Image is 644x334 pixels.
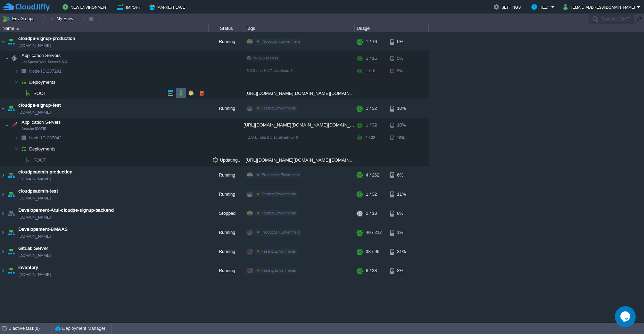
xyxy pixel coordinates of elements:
[243,118,355,132] div: [URL][DOMAIN_NAME][DOMAIN_NAME][DOMAIN_NAME]
[18,35,75,42] a: cloudpe-signup-production
[19,132,28,143] img: AMDAwAAAACH5BAEAAAAALAAAAAABAAEAAAICRAEAOw==
[243,155,355,165] div: [URL][DOMAIN_NAME][DOMAIN_NAME][DOMAIN_NAME]
[366,261,377,280] div: 6 / 38
[6,99,16,118] img: AMDAwAAAACH5BAEAAAAALAAAAAABAAEAAAICRAEAOw==
[19,155,23,165] img: AMDAwAAAACH5BAEAAAAALAAAAAABAAEAAAICRAEAOw==
[16,28,19,30] img: AMDAwAAAACH5BAEAAAAALAAAAAABAAEAAAICRAEAOw==
[18,264,38,271] a: inventory
[22,127,46,131] span: Apache [DATE]
[21,120,62,125] a: Application ServersApache [DATE]
[390,204,413,223] div: 8%
[33,157,47,163] a: ROOT
[615,306,637,327] iframe: chat widget
[494,3,523,11] button: Settings
[6,204,16,223] img: AMDAwAAAACH5BAEAAAAALAAAAAABAAEAAAICRAEAOw==
[243,88,355,99] div: [URL][DOMAIN_NAME][DOMAIN_NAME][DOMAIN_NAME]
[209,24,243,32] div: Status
[19,88,23,99] img: AMDAwAAAACH5BAEAAAAALAAAAAABAAEAAAICRAEAOw==
[6,185,16,204] img: AMDAwAAAACH5BAEAAAAALAAAAAABAAEAAAICRAEAOw==
[2,14,37,24] button: Env Groups
[15,77,19,88] img: AMDAwAAAACH5BAEAAAAALAAAAAABAAEAAAICRAEAOw==
[18,226,68,233] a: Developement-BMAAS
[63,3,110,11] button: New Environment
[390,118,413,132] div: 10%
[18,169,72,176] span: cloudpeadmin-production
[18,271,51,278] a: [DOMAIN_NAME]
[6,32,16,51] img: AMDAwAAAACH5BAEAAAAALAAAAAABAAEAAAICRAEAOw==
[209,242,243,261] div: Running
[0,185,6,204] img: AMDAwAAAACH5BAEAAAAALAAAAAABAAEAAAICRAEAOw==
[29,68,47,74] span: Node ID:
[18,214,51,221] a: [DOMAIN_NAME]
[209,32,243,51] div: Running
[366,132,375,143] div: 1 / 32
[366,166,379,185] div: 4 / 262
[390,261,413,280] div: 8%
[22,60,67,64] span: LiteSpeed Web Server 6.3.3
[213,157,242,163] span: Updating...
[390,66,413,76] div: 5%
[366,32,377,51] div: 1 / 16
[262,173,300,177] span: Production Envirnment
[23,88,33,99] img: AMDAwAAAACH5BAEAAAAALAAAAAABAAEAAAICRAEAOw==
[390,223,413,242] div: 1%
[28,68,63,74] span: 237291
[0,223,6,242] img: AMDAwAAAACH5BAEAAAAALAAAAAABAAEAAAICRAEAOw==
[209,223,243,242] div: Running
[55,325,105,332] button: Deployment Manager
[6,261,16,280] img: AMDAwAAAACH5BAEAAAAALAAAAAABAAEAAAICRAEAOw==
[262,268,296,272] span: Testing Envirnments
[390,132,413,143] div: 10%
[209,99,243,118] div: Running
[6,166,16,185] img: AMDAwAAAACH5BAEAAAAALAAAAAABAAEAAAICRAEAOw==
[28,79,57,85] a: Deployments
[390,32,413,51] div: 5%
[18,252,51,259] a: [DOMAIN_NAME]
[366,185,377,204] div: 1 / 32
[531,3,551,11] button: Help
[149,3,187,11] button: Marketplace
[6,223,16,242] img: AMDAwAAAACH5BAEAAAAALAAAAAABAAEAAAICRAEAOw==
[262,39,300,43] span: Production Envirnment
[18,245,48,252] a: GitLab Server
[15,144,19,154] img: AMDAwAAAACH5BAEAAAAALAAAAAABAAEAAAICRAEAOw==
[366,204,377,223] div: 0 / 18
[21,53,62,58] a: Application ServersLiteSpeed Web Server 6.3.3
[15,132,19,143] img: AMDAwAAAACH5BAEAAAAALAAAAAABAAEAAAICRAEAOw==
[28,146,57,152] a: Deployments
[366,66,375,76] div: 1 / 16
[390,242,413,261] div: 31%
[117,3,143,11] button: Import
[262,106,296,110] span: Testing Envirnments
[0,242,6,261] img: AMDAwAAAACH5BAEAAAAALAAAAAABAAEAAAICRAEAOw==
[390,51,413,65] div: 5%
[209,166,243,185] div: Running
[5,51,9,65] img: AMDAwAAAACH5BAEAAAAALAAAAAABAAEAAAICRAEAOw==
[9,323,52,334] div: 1 active task(s)
[0,261,6,280] img: AMDAwAAAACH5BAEAAAAALAAAAAABAAEAAAICRAEAOw==
[247,68,292,73] span: 6.3.3-php-8.4.7-almalinux-9
[15,66,19,76] img: AMDAwAAAACH5BAEAAAAALAAAAAABAAEAAAICRAEAOw==
[1,24,208,32] div: Name
[18,102,61,109] a: cloudpe-signup-test
[50,14,75,24] button: My Envs
[0,99,6,118] img: AMDAwAAAACH5BAEAAAAALAAAAAABAAEAAAICRAEAOw==
[247,56,278,60] span: no SLB access
[366,223,382,242] div: 40 / 212
[262,211,296,215] span: Testing Envirnments
[0,166,6,185] img: AMDAwAAAACH5BAEAAAAALAAAAAABAAEAAAICRAEAOw==
[563,3,637,11] button: [EMAIL_ADDRESS][DOMAIN_NAME]
[33,90,47,96] a: ROOT
[18,188,58,195] a: cloudpeadmin-test
[9,51,19,65] img: AMDAwAAAACH5BAEAAAAALAAAAAABAAEAAAICRAEAOw==
[5,118,9,132] img: AMDAwAAAACH5BAEAAAAALAAAAAABAAEAAAICRAEAOw==
[247,135,298,139] span: [DATE]-php-8.3.16-almalinux-9
[366,118,377,132] div: 1 / 32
